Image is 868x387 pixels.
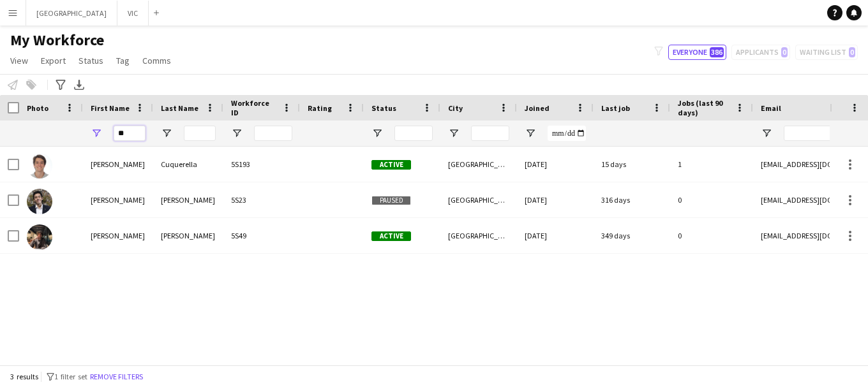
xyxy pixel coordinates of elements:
[153,182,223,217] div: [PERSON_NAME]
[111,52,135,69] a: Tag
[594,147,670,182] div: 15 days
[668,45,726,60] button: Everyone386
[371,103,396,113] span: Status
[161,128,172,139] button: Open Filter Menu
[371,231,411,241] span: Active
[670,182,753,217] div: 0
[517,147,594,182] div: [DATE]
[137,52,176,69] a: Comms
[153,218,223,253] div: [PERSON_NAME]
[548,126,586,141] input: Joined Filter Input
[223,218,300,253] div: 5S49
[114,126,146,141] input: First Name Filter Input
[254,126,292,141] input: Workforce ID Filter Input
[79,55,103,66] span: Status
[83,218,153,253] div: [PERSON_NAME]
[678,98,730,117] span: Jobs (last 90 days)
[117,1,149,26] button: VIC
[10,55,28,66] span: View
[371,160,411,170] span: Active
[448,128,460,139] button: Open Filter Menu
[440,182,517,217] div: [GEOGRAPHIC_DATA]
[231,98,277,117] span: Workforce ID
[142,55,171,66] span: Comms
[308,103,332,113] span: Rating
[223,182,300,217] div: 5S23
[27,224,52,250] img: David Jiménez de Tena
[448,103,463,113] span: City
[223,147,300,182] div: 5S193
[594,218,670,253] div: 349 days
[83,147,153,182] div: [PERSON_NAME]
[371,196,411,205] span: Paused
[710,47,724,57] span: 386
[394,126,433,141] input: Status Filter Input
[525,103,550,113] span: Joined
[161,103,198,113] span: Last Name
[5,52,33,69] a: View
[53,77,68,92] app-action-btn: Advanced filters
[41,55,66,66] span: Export
[184,126,216,141] input: Last Name Filter Input
[83,182,153,217] div: [PERSON_NAME]
[27,103,49,113] span: Photo
[116,55,130,66] span: Tag
[594,182,670,217] div: 316 days
[27,189,52,214] img: David Hernandez Morgado
[525,128,536,139] button: Open Filter Menu
[517,182,594,217] div: [DATE]
[440,218,517,253] div: [GEOGRAPHIC_DATA]
[73,52,108,69] a: Status
[761,128,772,139] button: Open Filter Menu
[761,103,781,113] span: Email
[27,153,52,179] img: David Cuquerella
[91,103,130,113] span: First Name
[36,52,71,69] a: Export
[601,103,630,113] span: Last job
[153,147,223,182] div: Cuquerella
[71,77,87,92] app-action-btn: Export XLSX
[10,31,104,50] span: My Workforce
[670,218,753,253] div: 0
[371,128,383,139] button: Open Filter Menu
[440,147,517,182] div: [GEOGRAPHIC_DATA]
[471,126,509,141] input: City Filter Input
[231,128,243,139] button: Open Filter Menu
[91,128,102,139] button: Open Filter Menu
[517,218,594,253] div: [DATE]
[54,372,87,381] span: 1 filter set
[87,370,146,384] button: Remove filters
[26,1,117,26] button: [GEOGRAPHIC_DATA]
[670,147,753,182] div: 1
